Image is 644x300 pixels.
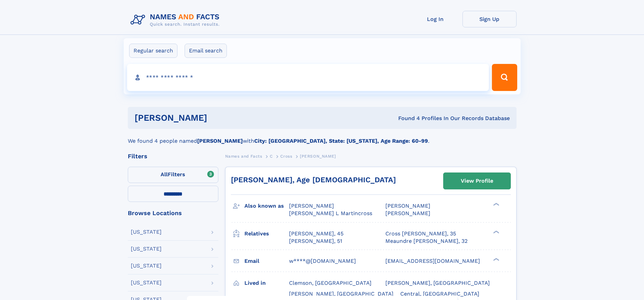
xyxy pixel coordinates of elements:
div: [US_STATE] [131,263,162,269]
span: Clemson, [GEOGRAPHIC_DATA] [289,280,372,286]
b: [PERSON_NAME] [197,138,243,144]
div: [US_STATE] [131,246,162,252]
div: View Profile [461,173,493,189]
a: Sign Up [462,11,517,27]
div: [US_STATE] [131,280,162,285]
span: [EMAIL_ADDRESS][DOMAIN_NAME] [385,258,480,264]
div: Browse Locations [128,210,218,216]
a: [PERSON_NAME], 51 [289,237,342,245]
h3: Also known as [244,200,289,212]
div: Found 4 Profiles In Our Records Database [303,115,510,122]
span: All [161,171,168,178]
label: Email search [185,44,227,58]
h1: [PERSON_NAME] [135,114,303,122]
a: Cross [PERSON_NAME], 35 [385,230,456,237]
span: Cross [280,154,292,159]
button: Search Button [492,64,517,91]
img: Logo Names and Facts [128,11,225,29]
span: [PERSON_NAME] L Martincross [289,210,372,216]
span: [PERSON_NAME] [300,154,336,159]
div: ❯ [492,257,500,261]
a: Log In [408,11,462,27]
span: [PERSON_NAME] [385,203,430,209]
label: Filters [128,167,218,183]
a: Cross [280,152,292,160]
a: [PERSON_NAME], Age [DEMOGRAPHIC_DATA] [231,176,396,184]
span: [PERSON_NAME] [385,210,430,216]
b: City: [GEOGRAPHIC_DATA], State: [US_STATE], Age Range: 60-99 [254,138,428,144]
input: search input [127,64,489,91]
label: Regular search [129,44,177,58]
span: Central, [GEOGRAPHIC_DATA] [400,291,479,297]
div: ❯ [492,202,500,207]
div: We found 4 people named with . [128,129,517,145]
a: [PERSON_NAME], 45 [289,230,343,237]
a: C [270,152,273,160]
span: [PERSON_NAME], [GEOGRAPHIC_DATA] [385,280,490,286]
h3: Email [244,255,289,267]
h3: Lived in [244,277,289,289]
a: Meaundre [PERSON_NAME], 32 [385,237,468,245]
span: [PERSON_NAME], [GEOGRAPHIC_DATA] [289,291,393,297]
span: C [270,154,273,159]
span: [PERSON_NAME] [289,203,334,209]
div: Filters [128,153,218,159]
a: View Profile [444,173,510,189]
h3: Relatives [244,228,289,239]
a: Names and Facts [225,152,262,160]
div: [US_STATE] [131,229,162,235]
div: ❯ [492,230,500,234]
